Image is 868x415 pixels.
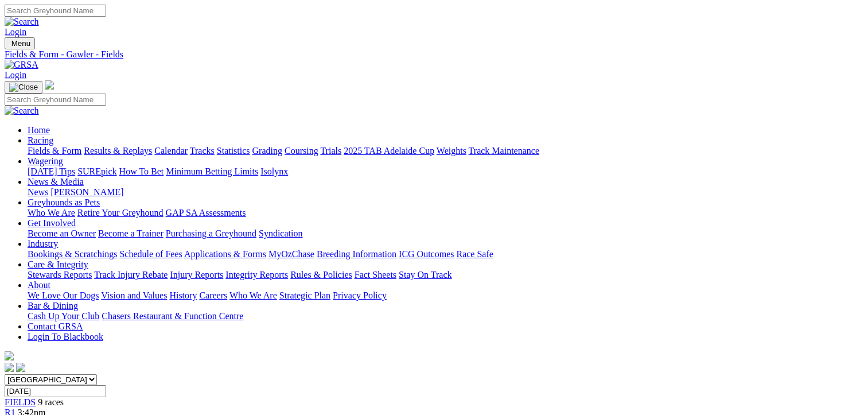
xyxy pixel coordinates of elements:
a: Isolynx [260,166,288,176]
a: 2025 TAB Adelaide Cup [344,146,434,156]
a: GAP SA Assessments [166,208,246,218]
a: Breeding Information [317,249,396,259]
div: Industry [28,249,863,259]
img: GRSA [5,60,38,70]
div: Bar & Dining [28,311,863,321]
a: Stay On Track [399,270,451,280]
a: Home [28,125,50,135]
a: We Love Our Dogs [28,290,99,300]
a: Tracks [190,146,215,156]
a: Become an Owner [28,228,96,238]
a: Cash Up Your Club [28,311,99,321]
a: Coursing [285,146,318,156]
a: News [28,187,48,197]
img: twitter.svg [16,363,25,372]
div: About [28,290,863,301]
a: [DATE] Tips [28,166,75,176]
a: Minimum Betting Limits [166,166,258,176]
a: Statistics [217,146,250,156]
span: 9 races [38,397,64,407]
div: Wagering [28,166,863,177]
a: Privacy Policy [333,290,387,300]
a: SUREpick [77,166,116,176]
a: Strategic Plan [279,290,330,300]
a: Greyhounds as Pets [28,197,100,207]
img: Close [9,83,38,92]
a: Calendar [154,146,188,156]
a: FIELDS [5,397,36,407]
div: Racing [28,146,863,156]
a: Bar & Dining [28,301,78,311]
a: Wagering [28,156,63,166]
img: facebook.svg [5,363,14,372]
a: Syndication [259,228,302,238]
a: [PERSON_NAME] [50,187,123,197]
a: About [28,280,50,290]
a: Grading [252,146,282,156]
div: Get Involved [28,228,863,239]
a: Bookings & Scratchings [28,249,117,259]
input: Search [5,5,106,17]
a: Login [5,27,26,37]
img: logo-grsa-white.png [45,80,54,90]
a: Track Injury Rebate [94,270,168,280]
a: Careers [199,290,227,300]
a: Race Safe [456,249,493,259]
a: Fact Sheets [355,270,396,280]
a: Who We Are [28,208,75,218]
a: Integrity Reports [225,270,288,280]
a: Weights [437,146,466,156]
a: Fields & Form - Gawler - Fields [5,49,863,60]
a: Fields & Form [28,146,81,156]
span: Menu [11,39,30,48]
a: Become a Trainer [98,228,164,238]
a: Contact GRSA [28,321,83,331]
button: Toggle navigation [5,81,42,94]
div: Care & Integrity [28,270,863,280]
a: Applications & Forms [184,249,266,259]
a: Vision and Values [101,290,167,300]
a: Track Maintenance [469,146,539,156]
a: Stewards Reports [28,270,92,280]
a: Retire Your Greyhound [77,208,164,218]
input: Select date [5,385,106,397]
div: Greyhounds as Pets [28,208,863,218]
img: Search [5,17,39,27]
a: Industry [28,239,58,249]
a: Trials [320,146,341,156]
a: Schedule of Fees [119,249,182,259]
a: Results & Replays [84,146,152,156]
input: Search [5,94,106,106]
img: logo-grsa-white.png [5,351,14,360]
a: Care & Integrity [28,259,88,269]
a: Get Involved [28,218,76,228]
a: Injury Reports [170,270,223,280]
img: Search [5,106,39,116]
a: History [169,290,197,300]
a: MyOzChase [268,249,314,259]
button: Toggle navigation [5,37,35,49]
a: Racing [28,135,53,145]
a: Login [5,70,26,80]
a: How To Bet [119,166,164,176]
a: Login To Blackbook [28,332,103,342]
a: Purchasing a Greyhound [166,228,256,238]
a: Who We Are [229,290,277,300]
a: ICG Outcomes [399,249,454,259]
a: News & Media [28,177,84,187]
a: Rules & Policies [290,270,352,280]
a: Chasers Restaurant & Function Centre [102,311,243,321]
div: News & Media [28,187,863,197]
